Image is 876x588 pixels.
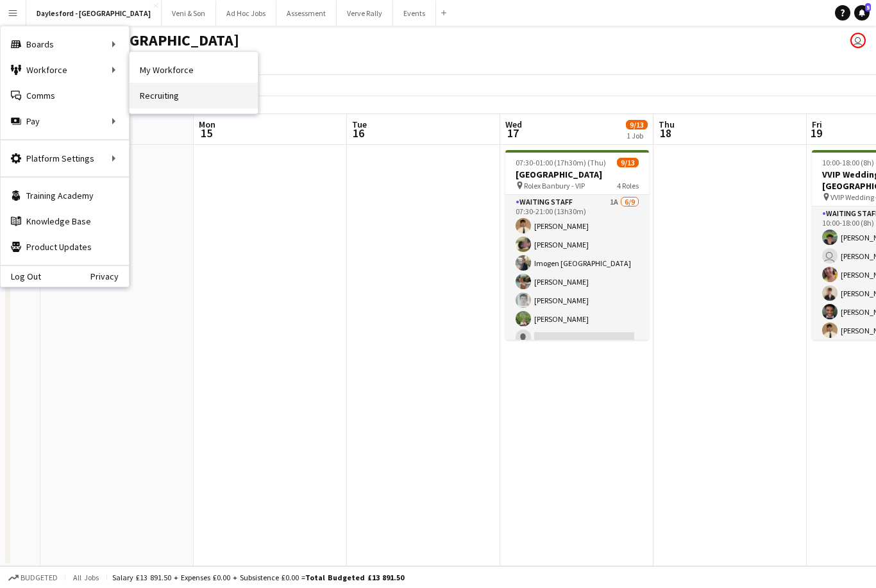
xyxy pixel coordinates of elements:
span: 10:00-18:00 (8h) [822,158,874,167]
span: 07:30-01:00 (17h30m) (Thu) [516,158,606,167]
a: Privacy [90,271,129,281]
app-job-card: 07:30-01:00 (17h30m) (Thu)9/13[GEOGRAPHIC_DATA] Rolex Banbury - VIP4 RolesWaiting Staff1A6/907:30... [505,150,649,340]
a: Product Updates [1,234,129,260]
div: 1 Job [627,131,647,140]
span: Budgeted [21,573,58,582]
button: Budgeted [6,571,60,585]
div: Pay [1,108,129,134]
span: Thu [659,119,675,130]
a: My Workforce [130,57,258,83]
app-card-role: Waiting Staff1A6/907:30-21:00 (13h30m)[PERSON_NAME][PERSON_NAME]Imogen [GEOGRAPHIC_DATA][PERSON_N... [505,195,649,387]
span: 9/13 [626,120,648,130]
a: 5 [854,5,870,21]
span: Mon [199,119,215,130]
span: 19 [810,126,822,140]
a: Knowledge Base [1,208,129,234]
div: Salary £13 891.50 + Expenses £0.00 + Subsistence £0.00 = [112,573,404,582]
span: 4 Roles [617,181,639,190]
span: Rolex Banbury - VIP [524,181,585,190]
span: 17 [503,126,522,140]
button: Veni & Son [162,1,216,26]
button: Verve Rally [337,1,393,26]
span: 18 [657,126,675,140]
span: 15 [197,126,215,140]
a: Recruiting [130,83,258,108]
button: Events [393,1,436,26]
button: Daylesford - [GEOGRAPHIC_DATA] [26,1,162,26]
button: Assessment [276,1,337,26]
span: 5 [865,3,871,12]
span: 16 [350,126,367,140]
span: 9/13 [617,158,639,167]
button: Ad Hoc Jobs [216,1,276,26]
span: Tue [352,119,367,130]
h3: [GEOGRAPHIC_DATA] [505,169,649,180]
div: Boards [1,31,129,57]
div: Platform Settings [1,146,129,171]
div: Workforce [1,57,129,83]
app-user-avatar: Nathan Kee Wong [850,33,866,48]
span: Wed [505,119,522,130]
span: Total Budgeted £13 891.50 [305,573,404,582]
span: All jobs [71,573,101,582]
span: Fri [812,119,822,130]
a: Log Out [1,271,41,281]
a: Comms [1,83,129,108]
a: Training Academy [1,183,129,208]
